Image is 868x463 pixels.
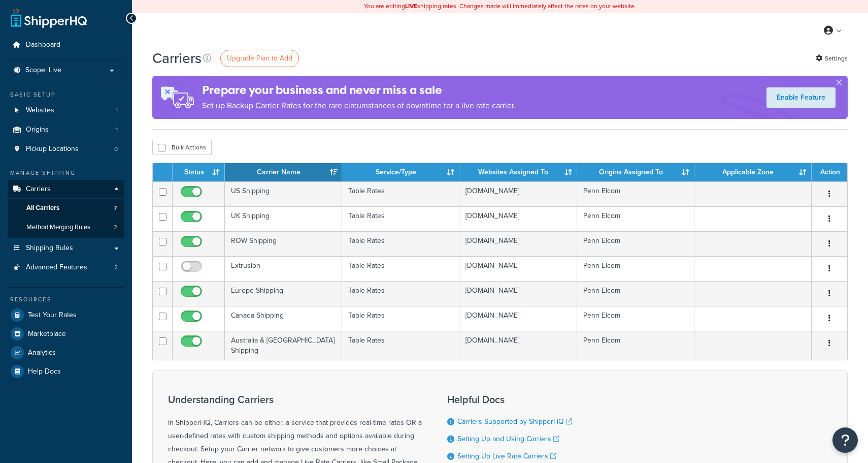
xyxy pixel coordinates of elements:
[8,36,124,54] a: Dashboard
[225,281,342,306] td: Europe Shipping
[342,306,459,331] td: Table Rates
[26,244,73,253] span: Shipping Rules
[766,87,836,108] a: Enable Feature
[8,199,124,218] li: All Carriers
[225,331,342,360] td: Australia & [GEOGRAPHIC_DATA] Shipping
[577,281,694,306] td: Penn Elcom
[8,180,124,238] li: Carriers
[26,41,60,49] span: Dashboard
[342,231,459,256] td: Table Rates
[152,140,212,155] button: Bulk Actions
[8,120,124,139] li: Origins
[168,394,422,405] h3: Understanding Carriers
[459,306,577,331] td: [DOMAIN_NAME]
[28,330,66,338] span: Marketplace
[114,145,118,153] span: 0
[457,451,556,461] a: Setting Up Live Rate Carriers
[8,344,124,362] a: Analytics
[8,306,124,324] a: Test Your Rates
[28,349,56,357] span: Analytics
[8,101,124,120] a: Websites 1
[26,223,90,232] span: Method Merging Rules
[577,256,694,281] td: Penn Elcom
[225,181,342,206] td: US Shipping
[28,367,61,376] span: Help Docs
[342,181,459,206] td: Table Rates
[457,416,572,427] a: Carriers Supported by ShipperHQ
[202,82,516,99] h4: Prepare your business and never miss a sale
[405,2,417,11] b: LIVE
[812,163,847,181] th: Action
[26,263,87,272] span: Advanced Features
[8,239,124,258] a: Shipping Rules
[8,362,124,381] a: Help Docs
[8,101,124,120] li: Websites
[8,140,124,159] a: Pickup Locations 0
[114,223,117,232] span: 2
[832,427,858,453] button: Open Resource Center
[8,218,124,237] a: Method Merging Rules 2
[152,76,202,119] img: ad-rules-rateshop-fe6ec290ccb7230408bd80ed9643f0289d75e0ffd9eb532fc0e269fcd187b520.png
[225,231,342,256] td: ROW Shipping
[577,231,694,256] td: Penn Elcom
[11,8,87,28] a: ShipperHQ Home
[342,206,459,231] td: Table Rates
[25,66,61,75] span: Scope: Live
[28,311,77,320] span: Test Your Rates
[577,181,694,206] td: Penn Elcom
[8,180,124,199] a: Carriers
[220,50,299,67] a: Upgrade Plan to Add
[694,163,812,181] th: Applicable Zone: activate to sort column ascending
[26,185,51,194] span: Carriers
[225,306,342,331] td: Canada Shipping
[225,163,342,181] th: Carrier Name: activate to sort column ascending
[577,163,694,181] th: Origins Assigned To: activate to sort column ascending
[8,120,124,139] a: Origins 1
[173,163,225,181] th: Status: activate to sort column ascending
[816,51,848,66] a: Settings
[225,256,342,281] td: Extrusion
[152,48,202,68] h1: Carriers
[459,256,577,281] td: [DOMAIN_NAME]
[8,258,124,277] a: Advanced Features 2
[577,331,694,360] td: Penn Elcom
[577,306,694,331] td: Penn Elcom
[8,169,124,177] div: Manage Shipping
[8,140,124,159] li: Pickup Locations
[225,206,342,231] td: UK Shipping
[342,331,459,360] td: Table Rates
[116,106,118,115] span: 1
[8,325,124,343] a: Marketplace
[342,163,459,181] th: Service/Type: activate to sort column ascending
[114,204,117,212] span: 7
[8,218,124,237] li: Method Merging Rules
[8,295,124,304] div: Resources
[26,204,59,212] span: All Carriers
[114,263,118,272] span: 2
[202,99,516,113] p: Set up Backup Carrier Rates for the rare circumstances of downtime for a live rate carrier.
[8,90,124,99] div: Basic Setup
[459,163,577,181] th: Websites Assigned To: activate to sort column ascending
[577,206,694,231] td: Penn Elcom
[8,258,124,277] li: Advanced Features
[447,394,580,405] h3: Helpful Docs
[459,331,577,360] td: [DOMAIN_NAME]
[459,281,577,306] td: [DOMAIN_NAME]
[459,181,577,206] td: [DOMAIN_NAME]
[342,281,459,306] td: Table Rates
[459,231,577,256] td: [DOMAIN_NAME]
[116,126,118,134] span: 1
[227,53,292,64] span: Upgrade Plan to Add
[457,434,559,444] a: Setting Up and Using Carriers
[459,206,577,231] td: [DOMAIN_NAME]
[342,256,459,281] td: Table Rates
[26,106,54,115] span: Websites
[26,145,79,153] span: Pickup Locations
[8,199,124,218] a: All Carriers 7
